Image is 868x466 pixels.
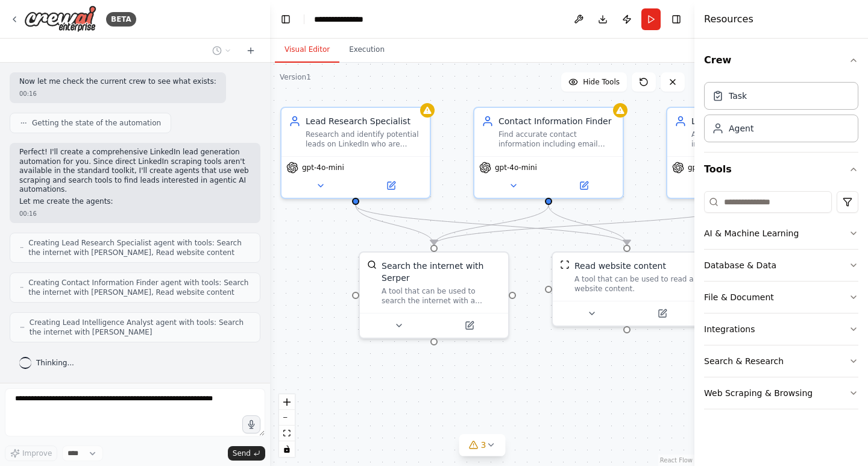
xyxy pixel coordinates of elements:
p: Perfect! I'll create a comprehensive LinkedIn lead generation automation for you. Since direct Li... [19,148,251,195]
button: Switch to previous chat [207,43,236,58]
div: Read website content [574,260,666,272]
div: Research and identify potential leads on LinkedIn who are interested in {target_niche} solutions,... [306,130,423,149]
span: Improve [22,449,52,458]
div: SerperDevToolSearch the internet with SerperA tool that can be used to search the internet with a... [359,251,509,339]
button: Start a new chat [241,43,260,58]
button: Click to speak your automation idea [242,415,260,433]
button: Tools [704,153,858,186]
button: AI & Machine Learning [704,218,858,249]
button: Open in side panel [357,178,425,193]
g: Edge from b0ca25aa-781b-4b61-8020-5e832f83378c to 4954fe04-54ec-4278-8dde-3ae792c622cb [428,205,747,245]
div: A tool that can be used to read a website content. [574,274,694,294]
button: Integrations [704,313,858,345]
button: fit view [279,426,295,441]
g: Edge from 0c7c5269-8a83-4166-953a-9243dcb4b0fa to 4954fe04-54ec-4278-8dde-3ae792c622cb [428,205,555,245]
span: Send [233,449,251,458]
button: Open in side panel [550,178,618,193]
button: Database & Data [704,250,858,281]
div: BETA [106,12,136,27]
img: ScrapeWebsiteTool [560,260,570,269]
span: Hide Tools [583,77,620,87]
g: Edge from 1cb704e4-d7d7-4ae7-9ae0-b67642344792 to 477c399b-5c61-4121-b8a0-827a7137f960 [350,205,633,245]
button: Execution [339,37,394,63]
span: Creating Contact Information Finder agent with tools: Search the internet with [PERSON_NAME], Rea... [28,278,250,297]
button: Hide left sidebar [277,11,294,28]
div: Version 1 [280,72,311,82]
button: zoom in [279,394,295,410]
span: Creating Lead Research Specialist agent with tools: Search the internet with [PERSON_NAME], Read ... [28,238,250,257]
p: Let me create the agents: [19,197,251,207]
nav: breadcrumb [314,13,374,25]
div: Tools [704,186,858,419]
button: Web Scraping & Browsing [704,377,858,409]
div: Search the internet with Serper [382,260,501,284]
div: Crew [704,77,858,152]
span: 3 [481,439,486,451]
div: Contact Information Finder [498,115,615,127]
button: toggle interactivity [279,441,295,457]
button: Crew [704,43,858,77]
g: Edge from 1cb704e4-d7d7-4ae7-9ae0-b67642344792 to 4954fe04-54ec-4278-8dde-3ae792c622cb [350,205,440,245]
button: Hide right sidebar [668,11,685,28]
button: 3 [459,434,506,456]
button: File & Document [704,282,858,313]
button: Send [228,446,265,461]
div: Contact Information FinderFind accurate contact information including email addresses and phone n... [473,107,624,199]
div: 00:16 [19,209,251,218]
span: gpt-4o-mini [495,163,537,172]
span: gpt-4o-mini [302,163,344,172]
div: 00:16 [19,89,216,98]
button: zoom out [279,410,295,426]
span: gpt-4o-mini [688,163,730,172]
button: Search & Research [704,345,858,377]
div: A tool that can be used to search the internet with a search_query. Supports different search typ... [382,286,501,306]
button: Hide Tools [561,72,627,92]
button: Open in side panel [628,306,696,321]
div: Lead Research Specialist [306,115,423,127]
button: Visual Editor [275,37,339,63]
img: SerperDevTool [367,260,377,269]
div: Lead Intelligence AnalystAnalyze and provide strategic insights about each qualified lead includi... [666,107,817,199]
div: ScrapeWebsiteToolRead website contentA tool that can be used to read a website content. [552,251,702,327]
span: Creating Lead Intelligence Analyst agent with tools: Search the internet with [PERSON_NAME] [30,318,250,337]
div: Agent [729,122,753,134]
span: Getting the state of the automation [32,118,161,128]
a: React Flow attribution [660,457,693,464]
img: Logo [24,5,96,33]
h4: Resources [704,12,753,27]
span: Thinking... [36,358,74,368]
div: Lead Research SpecialistResearch and identify potential leads on LinkedIn who are interested in {... [280,107,431,199]
div: React Flow controls [279,394,295,457]
g: Edge from 0c7c5269-8a83-4166-953a-9243dcb4b0fa to 477c399b-5c61-4121-b8a0-827a7137f960 [542,205,633,245]
div: Find accurate contact information including email addresses and phone numbers for qualified leads... [498,130,615,149]
p: Now let me check the current crew to see what exists: [19,77,216,87]
div: Task [729,90,747,102]
button: Open in side panel [435,318,503,333]
button: Improve [5,446,57,461]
